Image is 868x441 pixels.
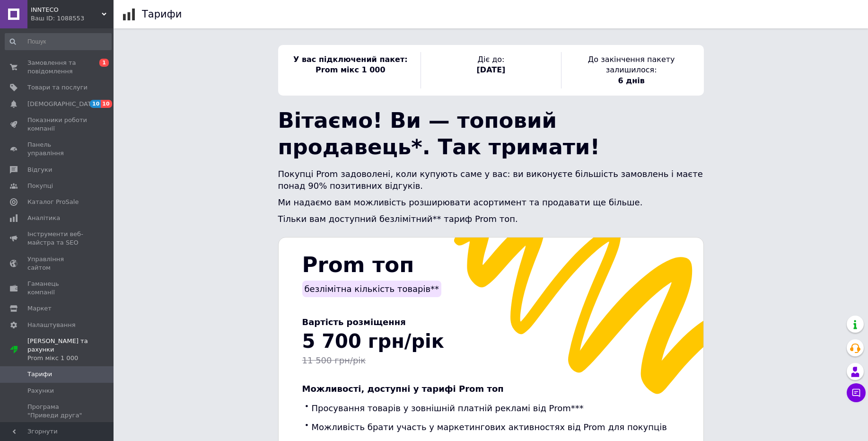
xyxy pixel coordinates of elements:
[142,9,182,20] h1: Тарифи
[27,198,79,206] span: Каталог ProSale
[27,321,76,329] span: Налаштування
[316,65,385,74] span: Prom мікс 1 000
[618,76,644,85] span: 6 днів
[27,214,60,222] span: Аналітика
[31,6,102,14] span: INNTECO
[99,59,109,67] span: 1
[27,59,88,76] span: Замовлення та повідомлення
[302,317,406,327] span: Вартість розміщення
[27,354,114,362] div: Prom мікс 1 000
[101,100,112,108] span: 10
[27,403,88,420] span: Програма "Приведи друга"
[312,422,667,432] span: Можливість брати участь у маркетингових активностях від Prom для покупців
[27,387,54,395] span: Рахунки
[27,280,88,297] span: Гаманець компанії
[27,141,88,158] span: Панель управління
[278,197,643,207] span: Ми надаємо вам можливість розширювати асортимент та продавати ще більше.
[302,355,366,365] span: 11 500 грн/рік
[27,100,97,108] span: [DEMOGRAPHIC_DATA]
[27,255,88,272] span: Управління сайтом
[27,182,53,190] span: Покупці
[27,116,88,133] span: Показники роботи компанії
[305,284,439,294] span: безлімітна кількість товарів**
[421,52,561,88] div: Діє до:
[27,370,52,379] span: Тарифи
[847,383,866,402] button: Чат з покупцем
[27,230,88,247] span: Інструменти веб-майстра та SEO
[278,169,703,191] span: Покупці Prom задоволені, коли купують саме у вас: ви виконуєте більшість замовлень і маєте понад ...
[302,252,414,277] span: Prom топ
[5,33,112,50] input: Пошук
[302,384,504,394] span: Можливості, доступні у тарифі Prom топ
[27,166,52,174] span: Відгуки
[588,55,675,74] span: До закінчення пакету залишилося:
[312,403,584,413] span: Просування товарів у зовнішній платній рекламі від Prom***
[31,14,114,23] div: Ваш ID: 1088553
[477,65,506,74] span: [DATE]
[293,55,408,64] span: У вас підключений пакет:
[27,83,88,92] span: Товари та послуги
[302,330,444,352] span: 5 700 грн/рік
[90,100,101,108] span: 10
[27,304,52,313] span: Маркет
[27,337,114,363] span: [PERSON_NAME] та рахунки
[278,108,600,159] span: Вітаємо! Ви — топовий продавець*. Так тримати!
[278,214,518,224] span: Тільки вам доступний безлімітний** тариф Prom топ.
